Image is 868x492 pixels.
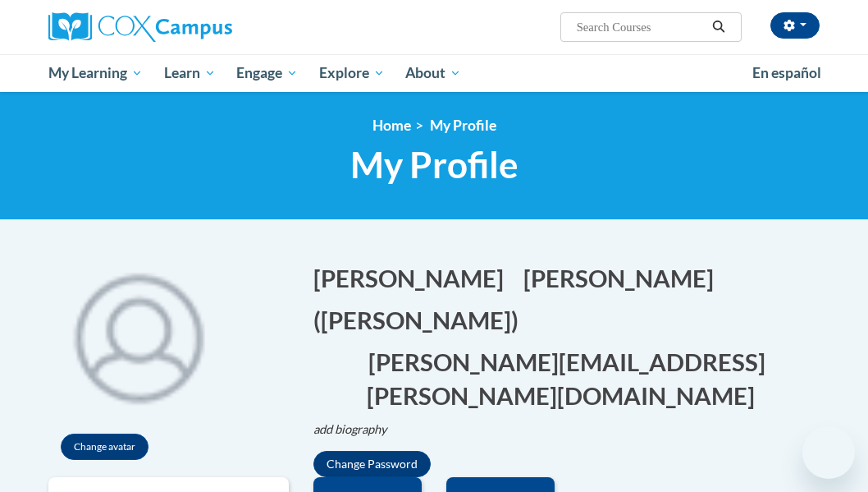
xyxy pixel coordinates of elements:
[48,245,229,425] div: Click to change the profile picture
[575,17,706,37] input: Search Courses
[742,56,832,90] a: En español
[752,64,821,81] span: En español
[313,421,400,439] button: Edit biography
[48,245,229,425] img: profile avatar
[313,422,387,436] i: add biography
[236,63,298,83] span: Engage
[395,54,473,92] a: About
[523,261,724,295] button: Edit last name
[308,54,395,92] a: Explore
[61,434,148,460] button: Change avatar
[770,12,820,39] button: Account Settings
[313,451,431,477] button: Change Password
[313,261,514,295] button: Edit first name
[313,303,529,337] button: Edit screen name
[36,54,832,92] div: Main menu
[313,345,820,412] button: Edit email address
[48,63,143,83] span: My Learning
[38,54,153,92] a: My Learning
[164,63,216,83] span: Learn
[48,12,232,42] img: Cox Campus
[405,63,461,83] span: About
[319,63,385,83] span: Explore
[706,17,731,37] button: Search
[226,54,308,92] a: Engage
[153,54,226,92] a: Learn
[372,117,411,134] a: Home
[430,117,496,134] span: My Profile
[350,143,519,186] span: My Profile
[802,426,855,479] iframe: Button to launch messaging window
